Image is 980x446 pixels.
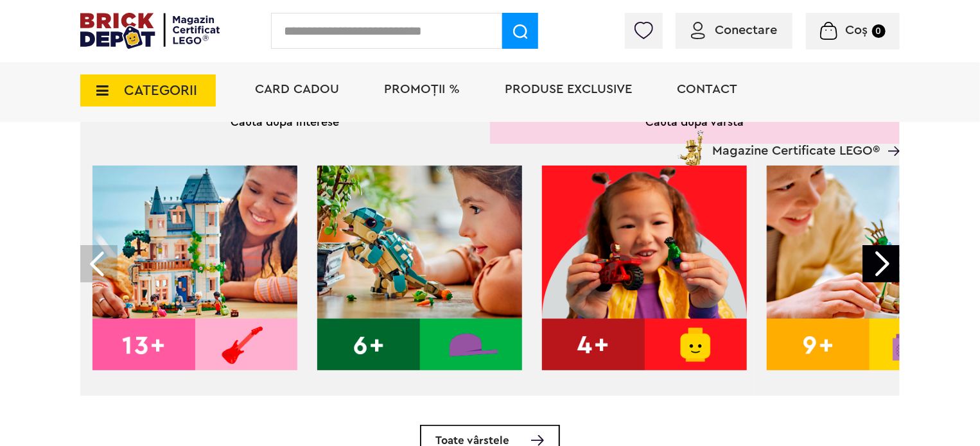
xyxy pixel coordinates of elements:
img: 9+ [767,166,972,370]
span: Toate vârstele [435,435,509,446]
span: Magazine Certificate LEGO® [712,128,880,157]
img: 13+ [92,166,297,370]
img: Toate vârstele [531,435,544,446]
span: Conectare [715,24,777,37]
a: Magazine Certificate LEGO® [880,128,900,141]
img: 4+ [542,166,747,370]
span: CATEGORII [124,83,197,98]
img: 6+ [317,166,522,370]
small: 0 [872,24,886,38]
a: Conectare [691,24,777,37]
a: Contact [677,83,737,96]
a: Produse exclusive [505,83,632,96]
span: Coș [846,24,868,37]
a: Card Cadou [255,83,339,96]
a: PROMOȚII % [384,83,460,96]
